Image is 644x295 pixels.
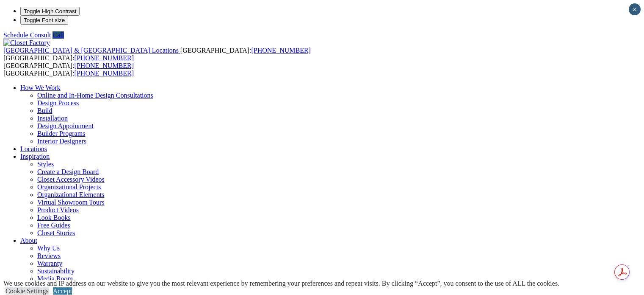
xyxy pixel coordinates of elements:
span: Toggle High Contrast [24,8,76,14]
a: Accept [53,287,72,295]
a: Locations [20,145,47,152]
img: Closet Factory [3,39,50,47]
a: Why Us [37,244,60,252]
a: Interior Designers [37,138,86,145]
a: How We Work [20,84,61,91]
a: About [20,237,37,244]
span: [GEOGRAPHIC_DATA]: [GEOGRAPHIC_DATA]: [3,47,311,62]
a: Builder Programs [37,130,85,137]
a: Closet Stories [37,229,75,236]
a: [PHONE_NUMBER] [75,62,134,69]
a: [PHONE_NUMBER] [75,54,134,62]
a: [GEOGRAPHIC_DATA] & [GEOGRAPHIC_DATA] Locations [3,47,180,54]
a: Closet Accessory Videos [37,176,105,183]
button: Toggle High Contrast [20,7,80,16]
a: Design Process [37,99,79,107]
div: We use cookies and IP address on our website to give you the most relevant experience by remember... [3,280,559,287]
a: Cookie Settings [6,287,49,295]
a: Product Videos [37,206,79,214]
a: Create a Design Board [37,168,99,175]
a: Design Appointment [37,122,94,129]
a: Styles [37,160,54,168]
a: Online and In-Home Design Consultations [37,92,153,99]
a: Reviews [37,252,61,259]
span: Toggle Font size [24,17,65,23]
a: [PHONE_NUMBER] [75,70,134,77]
a: Media Room [37,275,73,282]
a: [PHONE_NUMBER] [251,47,310,54]
a: Look Books [37,214,71,221]
a: Free Guides [37,222,70,229]
button: Toggle Font size [20,16,68,25]
a: Sustainability [37,267,75,275]
a: Organizational Elements [37,191,104,198]
a: Organizational Projects [37,183,101,191]
a: Virtual Showroom Tours [37,199,105,206]
button: Close [629,3,641,15]
a: Inspiration [20,153,50,160]
a: Schedule Consult [3,31,51,39]
a: Warranty [37,260,62,267]
a: Build [37,107,53,114]
a: Installation [37,115,68,122]
a: Call [53,31,64,39]
span: [GEOGRAPHIC_DATA] & [GEOGRAPHIC_DATA] Locations [3,47,179,54]
span: [GEOGRAPHIC_DATA]: [GEOGRAPHIC_DATA]: [3,62,134,77]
